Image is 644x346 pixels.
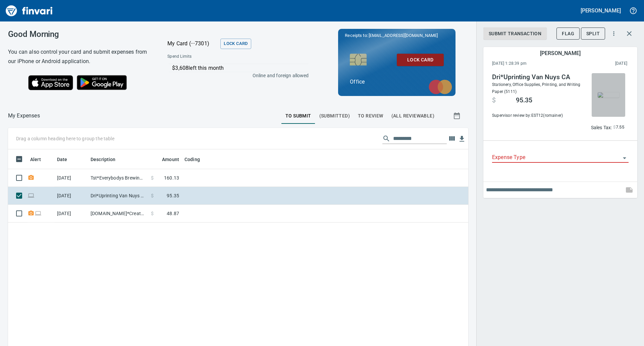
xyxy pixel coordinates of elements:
[492,112,583,119] span: Supervisor review by: EST12 (romainer)
[162,155,179,163] span: Amount
[91,155,116,163] span: Description
[54,205,88,223] td: [DATE]
[613,123,615,131] span: $
[591,124,612,131] p: Sales Tax:
[319,112,350,120] span: (Submitted)
[540,50,580,57] h5: [PERSON_NAME]
[556,28,580,40] button: Flag
[492,60,571,67] span: [DATE] 1:28:39 pm
[28,193,35,198] span: Online transaction
[358,112,383,120] span: To Review
[586,30,600,38] span: Split
[28,211,35,215] span: Receipt Required
[621,182,637,198] span: This records your note into the expense
[391,112,434,120] span: (All Reviewable)
[8,112,40,120] nav: breadcrumb
[402,56,438,64] span: Lock Card
[91,155,124,163] span: Description
[598,92,619,98] img: receipts%2Ftapani%2F2025-09-09%2FfwPF4OgXw0XVJRvOwhnyyi25FmH3__SdvkILrTYvHd07LOSxOi_body.jpg
[489,30,541,38] span: Submit Transaction
[167,192,179,199] span: 95.35
[151,210,154,217] span: $
[350,78,444,86] p: Office
[8,30,151,39] h3: Good Morning
[184,155,209,163] span: Coding
[28,75,73,90] img: Download on the App Store
[4,3,54,19] img: Finvari
[224,40,248,48] span: Lock Card
[616,123,625,131] span: 7.55
[30,155,50,163] span: Alert
[54,187,88,205] td: [DATE]
[151,192,154,199] span: $
[571,60,627,67] span: This charge was settled by the merchant and appears on the 2025/09/13 statement.
[579,5,623,16] button: [PERSON_NAME]
[57,155,76,163] span: Date
[581,7,621,14] h5: [PERSON_NAME]
[621,26,637,42] button: Close transaction
[73,71,131,94] img: Get it on Google Play
[35,211,42,215] span: Online transaction
[172,64,308,72] p: $3,608 left this month
[88,205,148,223] td: [DOMAIN_NAME]*CreatypeStudi [GEOGRAPHIC_DATA] [GEOGRAPHIC_DATA]
[492,96,496,104] span: $
[28,176,35,180] span: Receipt Required
[30,155,41,163] span: Alert
[483,28,547,40] button: Submit Transaction
[184,155,200,163] span: Coding
[345,32,449,39] p: Receipts to:
[8,47,151,66] h6: You can also control your card and submit expenses from our iPhone or Android application.
[620,153,629,163] button: Open
[88,187,148,205] td: Dri*Uprinting Van Nuys CA
[492,73,583,81] h4: Dri*Uprinting Van Nuys CA
[562,30,574,38] span: Flag
[8,112,40,120] p: My Expenses
[54,169,88,187] td: [DATE]
[167,40,218,48] p: My Card (···7301)
[447,134,457,144] button: Choose columns to display
[613,123,624,131] span: AI confidence: 99.0%
[57,155,67,163] span: Date
[16,135,114,142] p: Drag a column heading here to group the table
[167,210,179,217] span: 48.87
[151,175,154,181] span: $
[88,169,148,187] td: Tst*Everybodys BrewinG Battle Ground [GEOGRAPHIC_DATA]
[368,32,438,39] span: [EMAIL_ADDRESS][DOMAIN_NAME]
[164,175,179,181] span: 160.13
[581,28,605,40] button: Split
[457,134,467,144] button: Download Table
[516,96,532,104] span: 95.35
[153,155,179,163] span: Amount
[447,108,468,124] button: Show transactions within a particular date range
[492,82,581,94] span: Stationery, Office Supplies, Printing, and Writing Paper (5111)
[397,54,444,66] button: Lock Card
[285,112,311,120] span: To Submit
[162,72,309,79] p: Online and foreign allowed
[606,26,621,41] button: More
[220,39,251,49] button: Lock Card
[589,122,626,133] button: Sales Tax:$7.55
[167,53,250,60] span: Spend Limits
[425,76,455,98] img: mastercard.svg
